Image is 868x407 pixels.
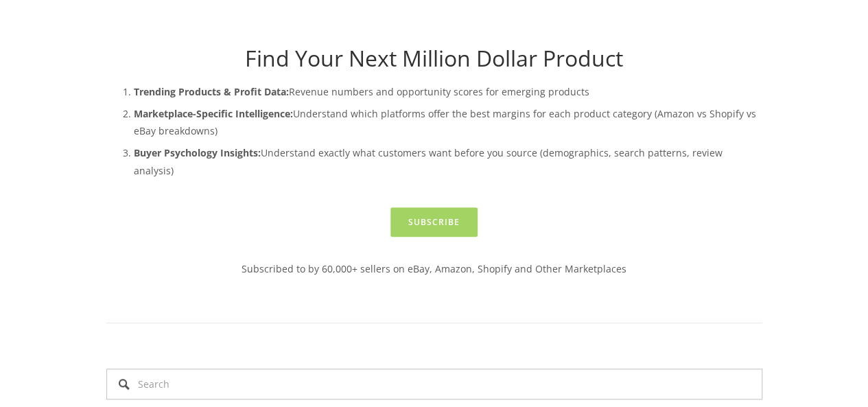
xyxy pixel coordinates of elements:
[134,146,261,159] strong: Buyer Psychology Insights:
[134,85,289,98] strong: Trending Products & Profit Data:
[134,83,762,100] p: Revenue numbers and opportunity scores for emerging products
[106,45,762,71] h1: Find Your Next Million Dollar Product
[106,369,762,399] input: Search
[106,260,762,277] p: Subscribed to by 60,000+ sellers on eBay, Amazon, Shopify and Other Marketplaces
[134,144,762,178] p: Understand exactly what customers want before you source (demographics, search patterns, review a...
[134,107,293,120] strong: Marketplace-Specific Intelligence:
[134,105,762,139] p: Understand which platforms offer the best margins for each product category (Amazon vs Shopify vs...
[390,207,478,237] a: Subscribe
